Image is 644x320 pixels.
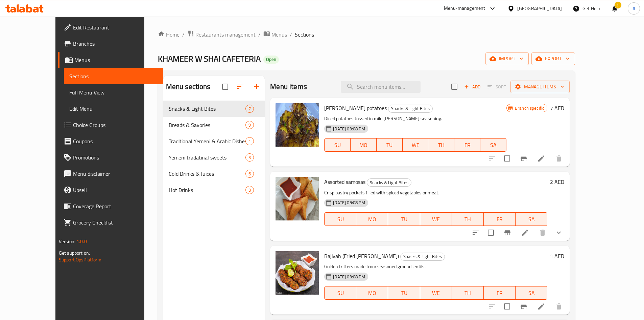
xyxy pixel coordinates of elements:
span: 3 [246,154,254,161]
img: Assorted samosas [276,177,319,220]
a: Coupons [58,133,163,149]
button: SA [516,286,547,300]
span: FR [457,140,478,150]
a: Edit menu item [521,229,529,237]
li: / [182,30,185,39]
div: items [245,137,254,145]
button: TU [388,212,420,226]
a: Edit menu item [537,154,545,163]
span: Select to update [500,299,514,314]
span: Grocery Checklist [73,218,158,227]
li: / [290,30,292,39]
button: show more [551,225,567,241]
span: SU [327,214,354,224]
span: Sort sections [232,79,248,95]
span: TH [431,140,452,150]
a: Support.OpsPlatform [59,255,102,264]
span: Bajiyah (Fried [PERSON_NAME]) [324,251,399,261]
div: Yemeni tradatinal sweets3 [163,149,265,166]
span: Edit Menu [69,105,158,113]
span: Upsell [73,186,158,194]
div: Traditional Yemeni & Arabic Dishes1 [163,133,265,149]
a: Promotions [58,149,163,166]
span: Yemeni tradatinal sweets [169,153,245,162]
a: Home [158,30,180,39]
span: Restaurants management [195,30,256,39]
span: Select to update [500,151,514,166]
h6: 2 AED [550,177,564,187]
span: Get support on: [59,249,90,257]
div: Snacks & Light Bites [400,253,445,261]
button: FR [454,138,480,152]
button: TH [452,212,484,226]
a: Choice Groups [58,117,163,133]
button: Manage items [510,81,570,93]
a: Menus [58,52,163,68]
button: export [531,52,575,65]
button: delete [551,298,567,315]
span: Full Menu View [69,88,158,97]
span: Add item [461,82,483,92]
span: Select to update [484,226,498,240]
div: Snacks & Light Bites [388,105,433,113]
button: Add section [248,79,265,95]
span: Snacks & Light Bites [367,179,411,187]
span: A [633,5,635,12]
button: MO [356,212,388,226]
span: Assorted samosas [324,177,365,187]
a: Edit Menu [64,101,163,117]
span: Menus [74,56,158,64]
div: items [245,186,254,194]
div: Breads & Savories9 [163,117,265,133]
span: KHAMEER W SHAI CAFETERIA [158,51,261,66]
button: delete [534,225,551,241]
button: TU [388,286,420,300]
span: [DATE] 09:08 PM [330,199,368,206]
button: TU [377,138,403,152]
span: Edit Restaurant [73,23,158,31]
span: TU [391,288,417,298]
div: Snacks & Light Bites [367,178,411,187]
p: Crisp pastry pockets filled with spiced vegetables or meat. [324,189,547,197]
button: FR [484,286,516,300]
span: Promotions [73,153,158,162]
span: Branch specific [512,105,547,111]
img: Bajiyah (Fried Lentil Patties) [276,251,319,295]
h2: Menu sections [166,82,211,92]
button: MO [356,286,388,300]
div: Cold Drinks & Juices [169,170,245,178]
button: Add [461,82,483,92]
span: [DATE] 09:08 PM [330,274,368,280]
span: TH [455,214,481,224]
a: Menus [263,30,287,39]
span: 6 [246,171,254,177]
button: delete [551,150,567,167]
span: 1 [246,138,254,145]
button: TH [452,286,484,300]
button: SU [324,138,351,152]
span: 3 [246,187,254,193]
span: 7 [246,106,254,112]
button: MO [351,138,377,152]
span: Snacks & Light Bites [169,105,245,113]
a: Upsell [58,182,163,198]
svg: Show Choices [555,229,563,237]
span: Version: [59,237,75,246]
span: Coupons [73,137,158,145]
div: Cold Drinks & Juices6 [163,166,265,182]
nav: breadcrumb [158,30,575,39]
a: Branches [58,36,163,52]
button: WE [420,286,452,300]
span: 9 [246,122,254,128]
div: items [245,105,254,113]
img: Curry potatoes [276,103,319,147]
span: Menus [271,30,287,39]
a: Coverage Report [58,198,163,214]
span: TH [455,288,481,298]
span: Menu disclaimer [73,170,158,178]
span: Open [263,57,279,62]
span: Hot Drinks [169,186,245,194]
